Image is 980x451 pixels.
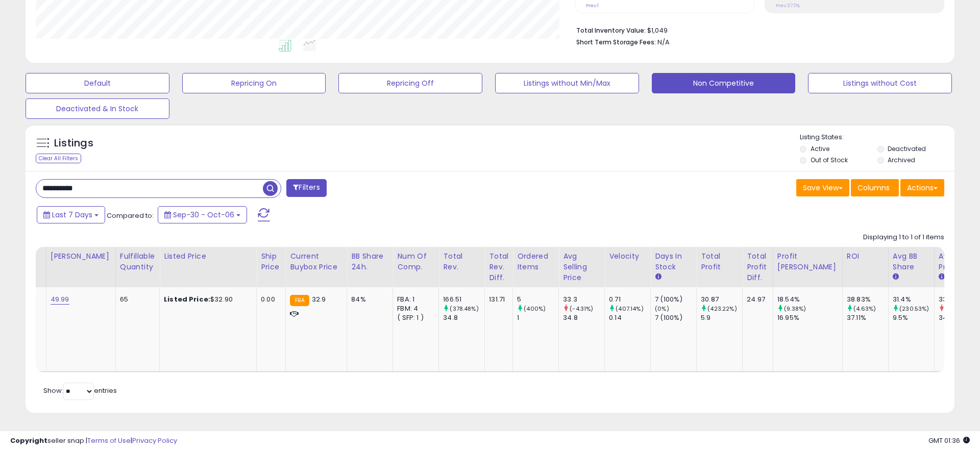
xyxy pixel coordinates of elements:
[10,436,47,445] strong: Copyright
[888,156,915,164] label: Archived
[489,295,505,304] div: 131.71
[655,295,696,304] div: 7 (100%)
[576,23,937,36] li: $1,049
[796,179,849,196] button: Save View
[928,436,970,445] span: 2025-10-14 01:36 GMT
[847,251,884,262] div: ROI
[857,183,890,193] span: Columns
[443,313,484,322] div: 34.8
[847,313,888,322] div: 37.11%
[26,98,169,119] button: Deactivated & In Stock
[893,251,930,272] div: Avg BB Share
[351,295,385,304] div: 84%
[576,26,646,35] b: Total Inventory Value:
[132,436,177,445] a: Privacy Policy
[158,206,247,223] button: Sep-30 - Oct-06
[261,295,278,304] div: 0.00
[655,313,696,322] div: 7 (100%)
[808,73,952,93] button: Listings without Cost
[43,386,117,395] span: Show: entries
[784,305,806,313] small: (9.38%)
[120,251,155,272] div: Fulfillable Quantity
[351,251,388,272] div: BB Share 24h.
[312,294,326,304] span: 32.9
[586,3,599,9] small: Prev: 1
[811,144,829,153] label: Active
[495,73,639,93] button: Listings without Min/Max
[182,73,326,93] button: Repricing On
[338,73,482,93] button: Repricing Off
[51,251,111,262] div: [PERSON_NAME]
[443,295,484,304] div: 166.51
[37,206,105,223] button: Last 7 Days
[655,305,669,313] small: (0%)
[863,233,944,242] div: Displaying 1 to 1 of 1 items
[443,251,480,272] div: Total Rev.
[776,3,800,9] small: Prev: 37.11%
[747,295,765,304] div: 24.97
[847,295,888,304] div: 38.83%
[290,295,309,306] small: FBA
[939,313,980,322] div: 34.79
[397,295,431,304] div: FBA: 1
[652,73,796,93] button: Non Competitive
[893,313,934,322] div: 9.5%
[655,272,661,282] small: Days In Stock.
[290,251,342,272] div: Current Buybox Price
[939,251,976,272] div: Avg Win Price
[164,295,249,304] div: $32.90
[777,313,842,322] div: 16.95%
[450,305,478,313] small: (378.48%)
[26,73,169,93] button: Default
[517,295,558,304] div: 5
[107,211,154,220] span: Compared to:
[777,251,838,272] div: Profit [PERSON_NAME]
[616,305,643,313] small: (407.14%)
[888,144,926,153] label: Deactivated
[173,210,234,220] span: Sep-30 - Oct-06
[853,305,876,313] small: (4.63%)
[939,295,980,304] div: 33.37
[609,251,646,262] div: Velocity
[576,38,656,46] b: Short Term Storage Fees:
[657,37,670,47] span: N/A
[397,251,434,272] div: Num of Comp.
[261,251,281,272] div: Ship Price
[893,272,899,282] small: Avg BB Share.
[811,156,848,164] label: Out of Stock
[524,305,546,313] small: (400%)
[899,305,929,313] small: (230.53%)
[164,294,210,304] b: Listed Price:
[397,313,431,322] div: ( SFP: 1 )
[563,251,600,283] div: Avg Selling Price
[489,251,508,283] div: Total Rev. Diff.
[609,295,650,304] div: 0.71
[52,210,92,220] span: Last 7 Days
[851,179,899,196] button: Columns
[655,251,692,272] div: Days In Stock
[701,295,742,304] div: 30.87
[517,313,558,322] div: 1
[563,295,604,304] div: 33.3
[54,136,93,151] h5: Listings
[893,295,934,304] div: 31.4%
[36,154,81,163] div: Clear All Filters
[747,251,769,283] div: Total Profit Diff.
[164,251,252,262] div: Listed Price
[707,305,737,313] small: (423.22%)
[609,313,650,322] div: 0.14
[51,294,69,305] a: 49.99
[397,304,431,313] div: FBM: 4
[120,295,152,304] div: 65
[701,251,738,272] div: Total Profit
[563,313,604,322] div: 34.8
[900,179,944,196] button: Actions
[10,436,177,446] div: seller snap | |
[777,295,842,304] div: 18.54%
[517,251,554,272] div: Ordered Items
[570,305,593,313] small: (-4.31%)
[701,313,742,322] div: 5.9
[939,272,945,282] small: Avg Win Price.
[286,179,326,197] button: Filters
[87,436,131,445] a: Terms of Use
